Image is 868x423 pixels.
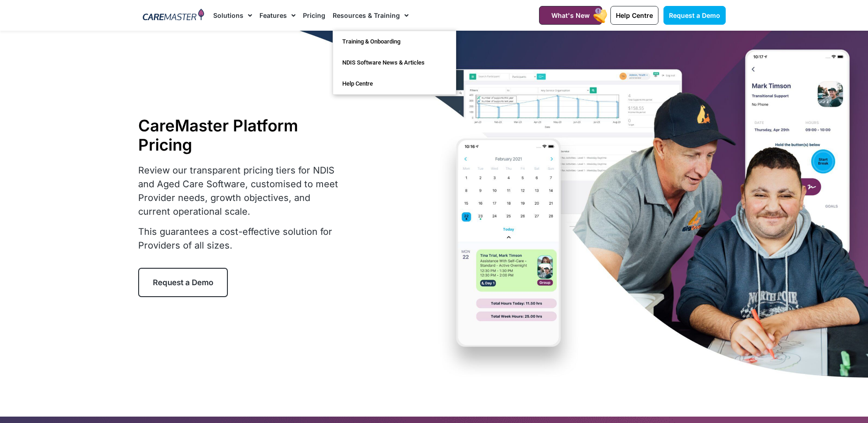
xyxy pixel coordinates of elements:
a: Help Centre [333,73,456,94]
a: Request a Demo [663,6,726,25]
img: CareMaster Logo [143,9,205,22]
a: NDIS Software News & Articles [333,52,456,73]
p: Review our transparent pricing tiers for NDIS and Aged Care Software, customised to meet Provider... [138,163,344,218]
a: Help Centre [610,6,658,25]
span: Request a Demo [669,11,720,19]
h1: CareMaster Platform Pricing [138,116,344,154]
span: What's New [551,11,590,19]
p: This guarantees a cost-effective solution for Providers of all sizes. [138,225,344,252]
span: Help Centre [616,11,653,19]
a: Training & Onboarding [333,31,456,52]
span: Request a Demo [153,278,213,287]
ul: Resources & Training [333,31,456,95]
a: Request a Demo [138,268,228,297]
a: What's New [539,6,602,25]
